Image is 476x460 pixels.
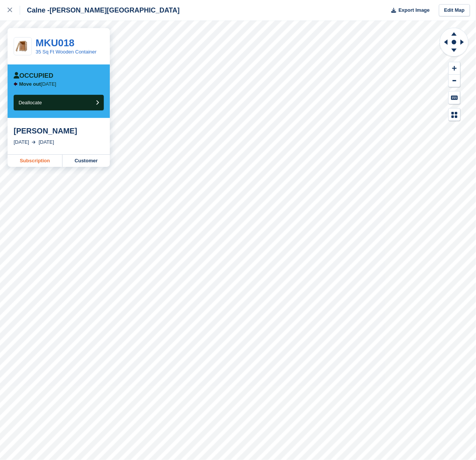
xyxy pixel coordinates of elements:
[14,95,104,110] button: Deallocate
[39,138,54,146] div: [DATE]
[439,4,470,17] a: Edit Map
[398,6,429,14] span: Export Image
[20,6,179,15] div: Calne -[PERSON_NAME][GEOGRAPHIC_DATA]
[62,155,110,167] a: Customer
[32,141,36,144] img: arrow-right-light-icn-cde0832a797a2874e46488d9cf13f60e5c3a73dbe684e267c42b8395dfbc2abf.svg
[36,49,97,55] a: 35 Sq Ft Wooden Container
[449,75,460,87] button: Zoom Out
[14,72,53,80] div: Occupied
[14,138,29,146] div: [DATE]
[8,155,62,167] a: Subscription
[19,81,56,87] p: [DATE]
[449,91,460,104] button: Keyboard Shortcuts
[387,4,430,17] button: Export Image
[14,82,17,86] img: arrow-left-icn-90495f2de72eb5bd0bd1c3c35deca35cc13f817d75bef06ecd7c0b315636ce7e.svg
[36,37,75,49] a: MKU018
[449,62,460,75] button: Zoom In
[19,100,42,105] span: Deallocate
[14,40,31,52] img: 180322_timberPackaging_websiteImages_1120x763px_removalParent2-500x340.jpg
[449,108,460,121] button: Map Legend
[14,126,104,135] div: [PERSON_NAME]
[19,81,41,87] span: Move out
